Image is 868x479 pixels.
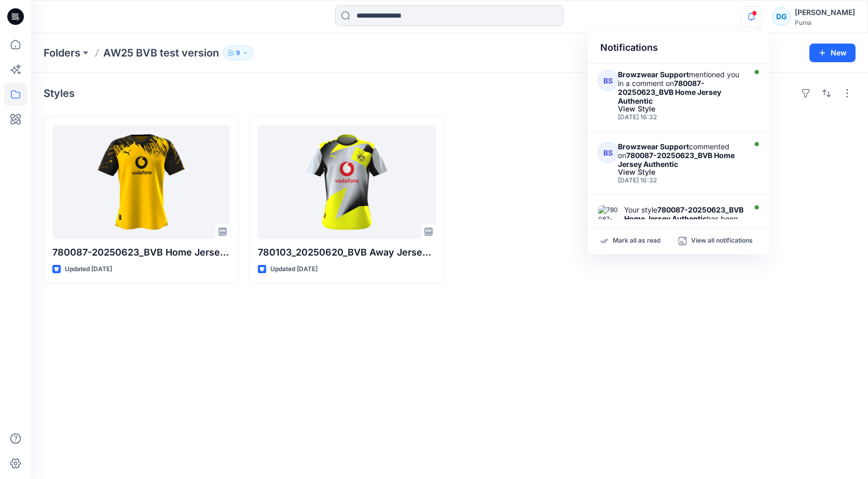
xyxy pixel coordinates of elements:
div: BS [598,70,618,91]
div: Monday, August 11, 2025 16:32 [618,114,742,121]
div: Notifications [588,32,769,64]
p: 9 [236,47,240,59]
div: DG [772,7,791,26]
strong: 780087-20250623_BVB Home Jersey Authentic [618,79,721,105]
div: Puma [795,19,855,26]
p: Updated [DATE] [270,264,318,275]
div: BS [598,142,618,163]
button: 9 [223,46,253,60]
div: View Style [618,168,742,176]
button: New [809,44,856,62]
p: View all notifications [691,236,753,246]
div: View Style [618,105,742,112]
p: 780087-20250623_BVB Home Jersey Authentic [52,245,230,260]
p: AW25 BVB test version [103,46,219,60]
img: 780087-20250623_BVB Home Jersey Authentic [598,205,619,226]
div: mentioned you in a comment on [618,70,742,105]
p: 780103_20250620_BVB Away Jersey Authentic [258,245,435,260]
strong: Browzwear Support [618,70,689,79]
strong: 780087-20250623_BVB Home Jersey Authentic [618,151,735,168]
h4: Styles [44,87,75,100]
p: Mark all as read [613,236,660,246]
strong: Browzwear Support [618,142,689,151]
p: Updated [DATE] [65,264,112,275]
a: 780103_20250620_BVB Away Jersey Authentic [258,125,435,239]
div: commented on [618,142,742,168]
a: 780087-20250623_BVB Home Jersey Authentic [52,125,230,239]
div: Your style has been updated with version [624,205,743,249]
a: Folders [44,46,80,60]
div: [PERSON_NAME] [795,6,855,19]
strong: 780087-20250623_BVB Home Jersey Authentic [624,205,743,223]
div: Monday, August 11, 2025 16:32 [618,177,742,184]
